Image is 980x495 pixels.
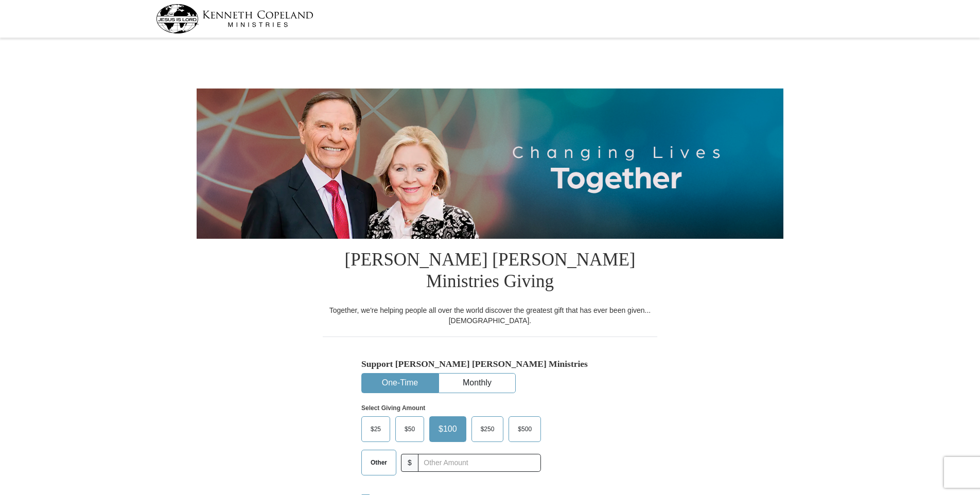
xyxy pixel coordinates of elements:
[156,4,313,33] img: kcm-header-logo.svg
[476,421,500,437] span: $250
[399,421,420,437] span: $50
[401,454,418,472] span: $
[418,454,541,472] input: Other Amount
[365,421,386,437] span: $25
[433,421,462,437] span: $100
[365,455,392,470] span: Other
[361,404,425,412] strong: Select Giving Amount
[323,239,657,305] h1: [PERSON_NAME] [PERSON_NAME] Ministries Giving
[439,374,515,393] button: Monthly
[362,374,438,393] button: One-Time
[361,359,619,369] h5: Support [PERSON_NAME] [PERSON_NAME] Ministries
[513,421,537,437] span: $500
[323,305,657,326] div: Together, we're helping people all over the world discover the greatest gift that has ever been g...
